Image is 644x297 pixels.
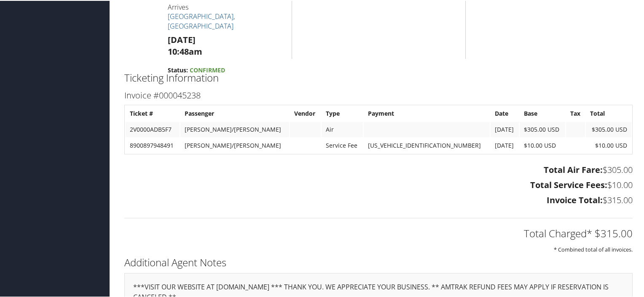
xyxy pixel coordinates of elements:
[322,105,363,120] th: Type
[124,178,633,190] h3: $10.00
[322,137,363,152] td: Service Fee
[530,178,607,190] strong: Total Service Fees:
[491,105,519,120] th: Date
[168,65,188,73] strong: Status:
[168,45,202,56] strong: 10:48am
[554,245,633,252] small: * Combined total of all invoices.
[364,105,489,120] th: Payment
[126,137,180,152] td: 8900897948491
[544,163,603,175] strong: Total Air Fare:
[126,121,180,136] td: 2V0000ADB5F7
[124,255,633,269] h2: Additional Agent Notes
[322,121,363,136] td: Air
[190,65,225,73] span: Confirmed
[520,121,565,136] td: $305.00 USD
[586,121,631,136] td: $305.00 USD
[168,2,285,30] h4: Arrives
[124,89,633,101] h3: Invoice #000045238
[586,137,631,152] td: $10.00 USD
[491,121,519,136] td: [DATE]
[126,105,180,120] th: Ticket #
[290,105,321,120] th: Vendor
[180,137,289,152] td: [PERSON_NAME]/[PERSON_NAME]
[124,163,633,175] h3: $305.00
[168,11,235,29] a: [GEOGRAPHIC_DATA], [GEOGRAPHIC_DATA]
[491,137,519,152] td: [DATE]
[124,70,633,84] h2: Ticketing Information
[124,225,633,240] h2: Total Charged* $315.00
[547,194,603,205] strong: Invoice Total:
[124,194,633,205] h3: $315.00
[566,105,585,120] th: Tax
[586,105,631,120] th: Total
[180,121,289,136] td: [PERSON_NAME]/[PERSON_NAME]
[180,105,289,120] th: Passenger
[168,33,196,45] strong: [DATE]
[520,105,565,120] th: Base
[520,137,565,152] td: $10.00 USD
[364,137,489,152] td: [US_VEHICLE_IDENTIFICATION_NUMBER]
